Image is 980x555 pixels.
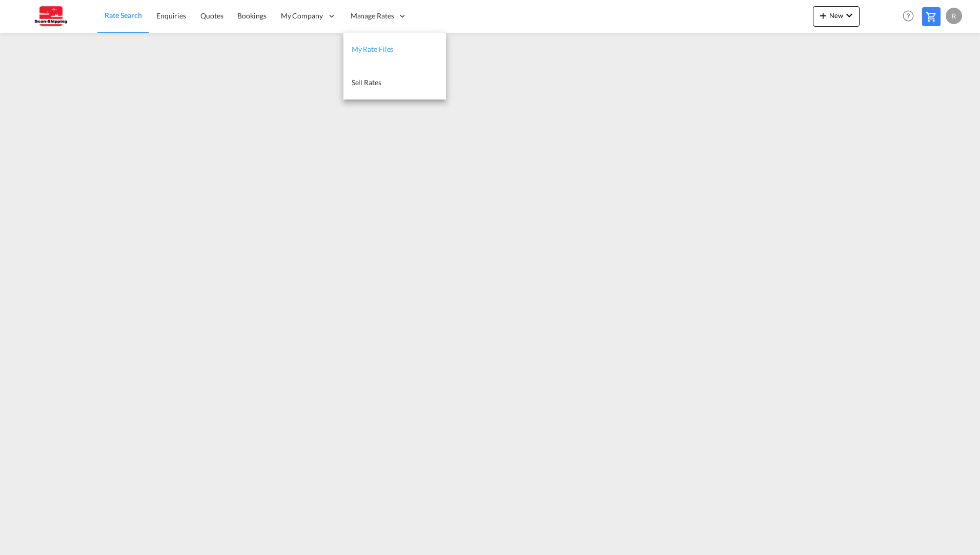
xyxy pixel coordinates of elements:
[156,11,186,20] span: Enquiries
[946,8,962,24] div: R
[237,11,266,20] span: Bookings
[343,33,446,66] a: My Rate Files
[843,9,855,22] md-icon: icon-chevron-down
[813,6,860,27] button: icon-plus 400-fgNewicon-chevron-down
[343,66,446,100] a: Sell Rates
[352,45,394,53] span: My Rate Files
[105,11,142,19] span: Rate Search
[15,5,85,28] img: 123b615026f311ee80dabbd30bc9e10f.jpg
[900,7,922,26] div: Help
[352,78,381,87] span: Sell Rates
[281,11,323,21] span: My Company
[817,11,855,19] span: New
[900,7,917,25] span: Help
[817,9,829,22] md-icon: icon-plus 400-fg
[351,11,394,21] span: Manage Rates
[200,11,223,20] span: Quotes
